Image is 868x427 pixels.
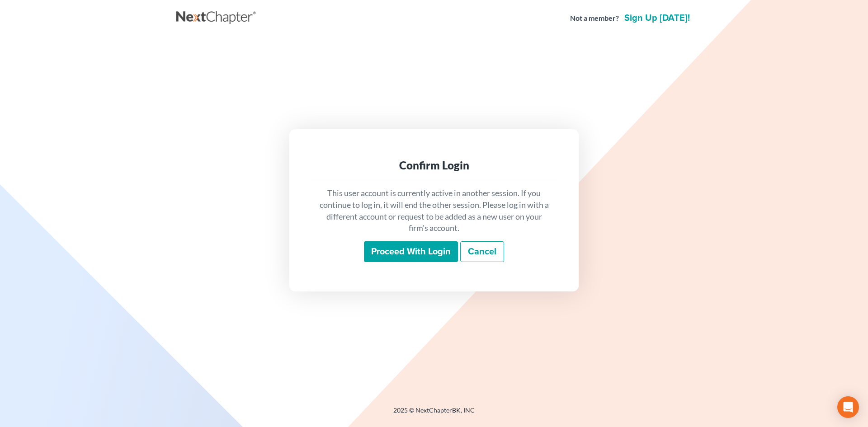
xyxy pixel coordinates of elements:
div: 2025 © NextChapterBK, INC [176,406,692,422]
a: Sign up [DATE]! [623,14,692,23]
p: This user account is currently active in another session. If you continue to log in, it will end ... [318,188,550,234]
div: Open Intercom Messenger [837,396,859,418]
a: Cancel [460,241,504,262]
strong: Not a member? [570,13,619,23]
div: Confirm Login [318,158,550,173]
input: Proceed with login [364,241,458,262]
